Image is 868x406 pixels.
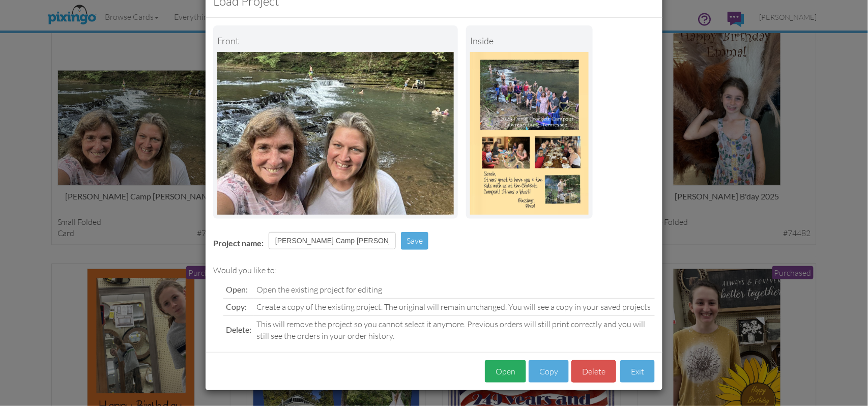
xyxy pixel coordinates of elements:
[217,52,454,215] img: Landscape Image
[401,232,428,250] button: Save
[485,360,526,383] button: Open
[620,360,655,383] button: Exit
[470,52,589,215] img: Portrait Image
[254,281,655,298] td: Open the existing project for editing
[226,302,247,311] span: Copy:
[213,265,655,276] div: Would you like to:
[226,325,251,334] span: Delete:
[470,30,589,52] div: inside
[571,360,616,383] button: Delete
[213,238,264,249] label: Project name:
[254,298,655,315] td: Create a copy of the existing project. The original will remain unchanged. You will see a copy in...
[529,360,569,383] button: Copy
[226,284,248,294] span: Open:
[217,30,454,52] div: Front
[254,315,655,344] td: This will remove the project so you cannot select it anymore. Previous orders will still print co...
[269,232,396,249] input: Enter project name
